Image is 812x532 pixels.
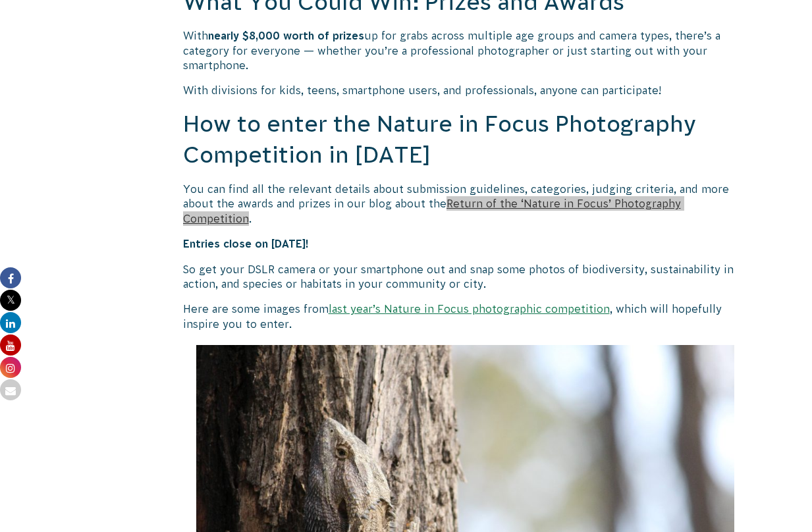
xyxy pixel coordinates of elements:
p: So get your DSLR camera or your smartphone out and snap some photos of biodiversity, sustainabili... [183,262,748,292]
p: You can find all the relevant details about submission guidelines, categories, judging criteria, ... [183,182,748,226]
p: Here are some images from , which will hopefully inspire you to enter. [183,302,748,331]
p: With divisions for kids, teens, smartphone users, and professionals, anyone can participate! [183,83,748,97]
a: last year’s Nature in Focus photographic competition [329,303,610,315]
strong: Entries close on [DATE]! [183,238,309,250]
a: Return of the ‘Nature in Focus’ Photography Competition [183,198,681,224]
h2: How to enter the Nature in Focus Photography Competition in [DATE] [183,109,748,171]
strong: nearly $8,000 worth of prizes [208,30,364,41]
p: With up for grabs across multiple age groups and camera types, there’s a category for everyone — ... [183,28,748,72]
